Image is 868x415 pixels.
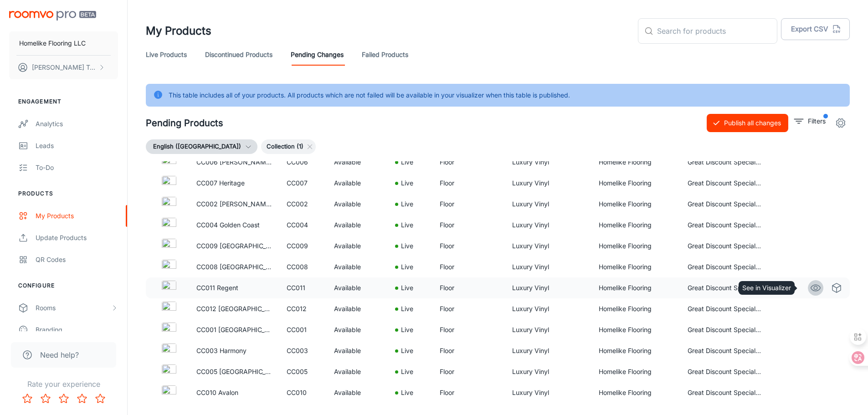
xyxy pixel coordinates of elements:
td: Floor [432,340,505,361]
p: Rate your experience [7,379,120,389]
td: Great Discount Specials China Running Line [680,152,770,173]
a: Pending Changes [291,44,344,66]
td: Great Discount Specials China Running Line [680,298,770,319]
p: Live [401,262,413,272]
td: CC004 [279,215,327,236]
td: Floor [432,173,505,194]
td: Floor [432,277,505,298]
p: CC004 Golden Coast [196,220,272,230]
td: Available [327,173,388,194]
button: Rate 3 star [55,389,73,408]
td: Homelike Flooring [591,298,680,319]
p: CC005 [GEOGRAPHIC_DATA] [196,367,272,377]
button: Publish all changes [707,114,788,132]
a: Failed Products [362,44,408,66]
span: Need help? [40,349,79,360]
td: Luxury Vinyl [505,340,591,361]
a: Discontinued Products [205,44,272,66]
td: Luxury Vinyl [505,382,591,403]
td: CC010 [279,382,327,403]
img: Roomvo PRO Beta [9,11,96,20]
td: Luxury Vinyl [505,256,591,277]
td: Homelike Flooring [591,382,680,403]
td: Available [327,361,388,382]
p: Live [401,241,413,251]
p: Live [401,220,413,230]
td: Great Discount Specials China Running Line [680,236,770,256]
div: Leads [36,141,118,151]
td: Available [327,194,388,215]
p: Live [401,367,413,377]
td: Luxury Vinyl [505,152,591,173]
td: Luxury Vinyl [505,319,591,340]
p: Live [401,178,413,188]
div: Collection (1) [261,139,316,154]
td: CC011 [279,277,327,298]
button: Rate 1 star [18,389,36,408]
td: Luxury Vinyl [505,277,591,298]
td: Floor [432,152,505,173]
p: Live [401,388,413,398]
div: My Products [36,211,118,221]
td: Luxury Vinyl [505,236,591,256]
td: Available [327,382,388,403]
td: Available [327,152,388,173]
div: To-do [36,163,118,173]
p: Live [401,157,413,167]
a: See in Visualizer [808,280,823,296]
div: This table includes all of your products. All products which are not failed will be available in ... [169,87,570,104]
button: Export CSV [781,18,850,40]
p: CC002 [PERSON_NAME][GEOGRAPHIC_DATA] [196,199,272,209]
td: Homelike Flooring [591,236,680,256]
a: Live Products [146,44,187,66]
td: Homelike Flooring [591,152,680,173]
td: Homelike Flooring [591,173,680,194]
td: Luxury Vinyl [505,298,591,319]
button: English ([GEOGRAPHIC_DATA]) [146,139,257,154]
td: Great Discount Specials China Running Line [680,340,770,361]
td: Luxury Vinyl [505,194,591,215]
td: Great Discount Specials China Running Line [680,173,770,194]
td: Floor [432,236,505,256]
td: Great Discount Specials China Running Line [680,194,770,215]
td: Homelike Flooring [591,256,680,277]
div: Branding [36,325,118,335]
div: Analytics [36,119,118,129]
span: Collection (1) [261,142,309,151]
p: Filters [808,116,826,126]
td: CC006 [279,152,327,173]
td: Available [327,277,388,298]
button: [PERSON_NAME] Tang [9,56,118,79]
button: settings [832,114,850,132]
p: Live [401,304,413,314]
td: Floor [432,194,505,215]
p: CC009 [GEOGRAPHIC_DATA] [196,241,272,251]
p: Live [401,283,413,293]
p: CC012 [GEOGRAPHIC_DATA] [196,304,272,314]
p: [PERSON_NAME] Tang [32,62,96,72]
td: Available [327,298,388,319]
td: Luxury Vinyl [505,361,591,382]
td: Floor [432,215,505,236]
button: Rate 2 star [36,389,55,408]
p: CC003 Harmony [196,346,272,356]
p: CC006 [PERSON_NAME] [196,157,272,167]
td: Luxury Vinyl [505,173,591,194]
td: Floor [432,298,505,319]
td: CC003 [279,340,327,361]
p: CC011 Regent [196,283,272,293]
p: Live [401,325,413,335]
button: Rate 5 star [91,389,109,408]
p: Live [401,199,413,209]
td: Great Discount Specials China Running Line [680,215,770,236]
td: Great Discount Specials China Running Line [680,277,770,298]
td: Great Discount Specials China Running Line [680,256,770,277]
td: Floor [432,319,505,340]
td: CC002 [279,194,327,215]
td: Homelike Flooring [591,319,680,340]
td: Available [327,236,388,256]
input: Search for products [657,18,777,44]
p: CC001 [GEOGRAPHIC_DATA] [196,325,272,335]
a: See in Virtual Samples [829,280,844,296]
div: Update Products [36,233,118,243]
